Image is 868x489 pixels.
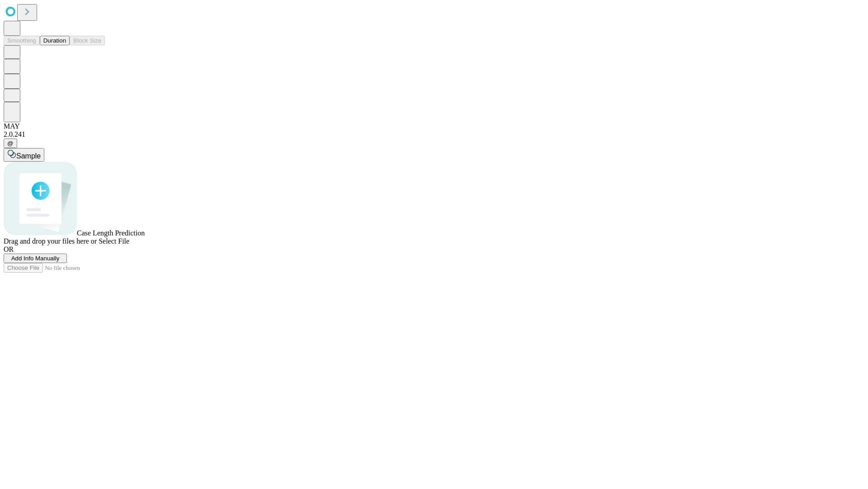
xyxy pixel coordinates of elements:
[4,36,40,45] button: Smoothing
[11,255,60,262] span: Add Info Manually
[7,140,14,147] span: @
[4,148,44,162] button: Sample
[99,237,129,245] span: Select File
[4,245,14,253] span: OR
[40,36,70,45] button: Duration
[4,139,17,148] button: @
[70,36,105,45] button: Block Size
[77,229,145,237] span: Case Length Prediction
[4,237,97,245] span: Drag and drop your files here or
[4,254,67,263] button: Add Info Manually
[4,122,864,130] div: MAY
[16,152,41,160] span: Sample
[4,130,864,139] div: 2.0.241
